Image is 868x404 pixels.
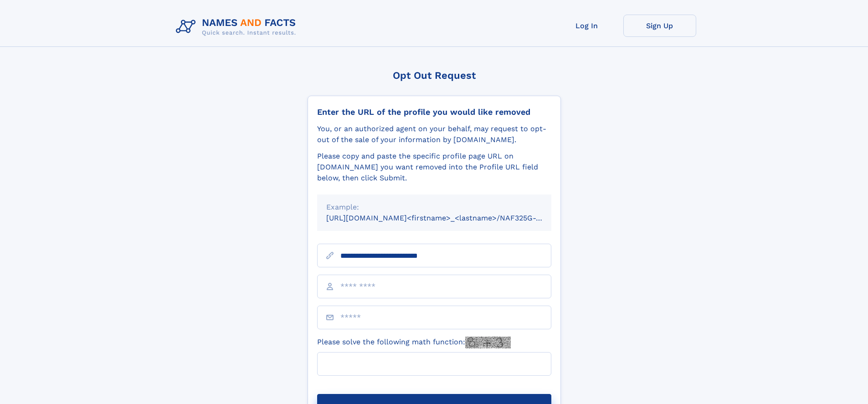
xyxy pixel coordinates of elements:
div: Please copy and paste the specific profile page URL on [DOMAIN_NAME] you want removed into the Pr... [317,151,551,184]
img: Logo Names and Facts [172,15,303,39]
a: Log In [550,15,623,37]
div: Opt Out Request [308,70,561,81]
small: [URL][DOMAIN_NAME]<firstname>_<lastname>/NAF325G-xxxxxxxx [326,214,569,222]
label: Please solve the following math function: [317,337,511,348]
div: Enter the URL of the profile you would like removed [317,107,551,117]
div: You, or an authorized agent on your behalf, may request to opt-out of the sale of your informatio... [317,123,551,145]
div: Example: [326,202,542,213]
a: Sign Up [623,15,696,37]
